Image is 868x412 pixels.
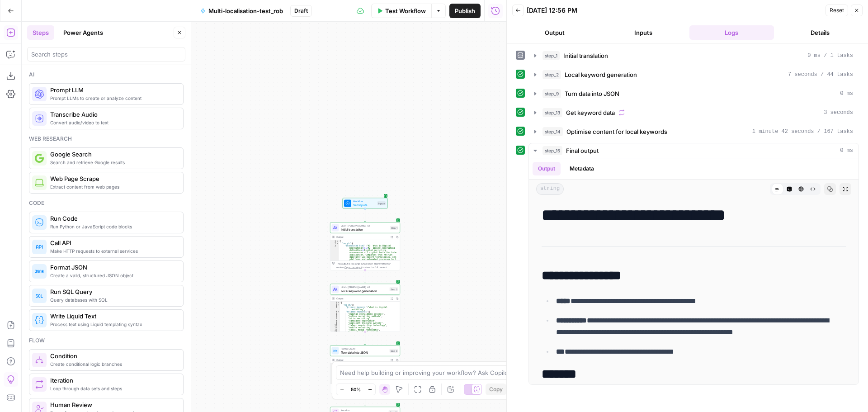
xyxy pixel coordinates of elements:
span: Turn data into JSON [565,89,619,98]
span: Publish [455,6,475,15]
div: 1 [330,363,339,365]
span: Initial translation [563,51,608,60]
div: 12 [330,329,340,331]
div: 0 ms [529,158,859,384]
span: Format JSON [50,263,176,272]
div: Flow [29,336,184,345]
span: Toggle code folding, rows 1 through 5 [336,240,339,242]
g: Edge from step_2 to step_9 [364,332,366,345]
span: Initial translation [341,227,388,232]
button: Output [512,25,597,40]
span: Prompt LLMs to create or analyze content [50,95,176,102]
span: 7 seconds / 44 tasks [788,71,853,79]
div: Web research [29,135,184,143]
span: Toggle code folding, rows 4 through 15 [337,311,340,313]
span: step_15 [542,146,562,155]
div: Code [29,199,184,207]
div: 4 [330,311,340,313]
span: 1 minute 42 seconds / 167 tasks [752,128,853,136]
input: Search steps [31,50,181,59]
div: 9 [330,322,340,324]
span: step_9 [542,89,561,98]
span: step_14 [542,127,563,136]
span: step_2 [542,70,561,79]
span: Toggle code folding, rows 2 through 16 [337,304,340,306]
span: Process text using Liquid templating syntax [50,321,176,328]
div: Output [336,297,388,300]
span: Google Search [50,150,176,159]
div: 5 [330,313,340,315]
span: Condition [50,351,176,360]
div: 2 [330,304,340,306]
div: 6 [330,315,340,317]
div: 7 [330,317,340,320]
span: Loop through data sets and steps [50,385,176,392]
span: Turn data into JSON [341,350,388,355]
span: Run Python or JavaScript code blocks [50,223,176,230]
span: string [536,183,564,195]
span: Iteration [50,376,176,385]
button: 3 seconds [529,105,859,120]
span: Local keyword generation [341,289,388,293]
span: Multi-localisation-test_rob [208,6,283,15]
span: Copy [489,385,503,393]
span: Toggle code folding, rows 1 through 47 [337,302,340,304]
span: LLM · [PERSON_NAME] 4.1 [341,285,388,289]
span: Format JSON [341,347,388,350]
span: 3 seconds [824,109,853,117]
span: step_13 [542,108,562,117]
button: Copy [486,384,506,395]
div: 13 [330,331,340,333]
span: Extract content from web pages [50,183,176,190]
span: Iteration [341,408,387,412]
span: Draft [294,7,308,15]
button: Power Agents [58,25,108,40]
span: Final output [566,146,599,155]
g: Edge from start to step_1 [364,209,366,222]
g: Edge from step_9 to step_13 [364,393,366,407]
div: LLM · [PERSON_NAME] 4.1Initial translationStep 1Output{ "en_gb":{ "translated_html":"H1: What is ... [330,223,400,270]
button: Inputs [601,25,686,40]
button: Output [533,162,561,175]
div: 8 [330,320,340,322]
span: Create conditional logic branches [50,360,176,368]
div: Output [336,235,388,239]
span: Run SQL Query [50,287,176,296]
span: Make HTTP requests to external services [50,247,176,255]
span: Web Page Scrape [50,174,176,183]
span: Local keyword generation [565,70,637,79]
span: 50% [351,386,361,393]
span: Transcribe Audio [50,110,176,119]
div: 3 [330,306,340,311]
button: Multi-localisation-test_rob [195,4,288,18]
div: LLM · [PERSON_NAME] 4.1Local keyword generationStep 2Output{ "EN_US":{ "primary_keyword":"what is... [330,284,400,332]
span: Create a valid, structured JSON object [50,272,176,279]
button: 7 seconds / 44 tasks [529,67,859,82]
div: Inputs [377,201,386,205]
div: This output is too large & has been abbreviated for review. to view the full content. [336,262,398,269]
div: Step 9 [390,349,398,353]
span: Optimise content for local keywords [566,127,667,136]
button: 1 minute 42 seconds / 167 tasks [529,124,859,139]
button: Publish [449,4,481,18]
button: 0 ms / 1 tasks [529,48,859,63]
div: 10 [330,324,340,327]
button: Steps [27,25,54,40]
span: step_1 [542,51,560,60]
span: 0 ms [840,147,853,155]
span: 0 ms [840,90,853,98]
g: Edge from step_1 to step_2 [364,270,366,284]
button: Metadata [564,162,599,175]
span: Get keyword data [566,108,615,117]
span: Set Inputs [353,203,376,207]
div: 1 [330,240,339,242]
span: LLM · [PERSON_NAME] 4.1 [341,224,388,227]
span: Copy the output [344,266,362,269]
div: Step 2 [390,287,398,291]
div: 2 [330,242,339,245]
button: Logs [689,25,774,40]
span: Convert audio/video to text [50,119,176,126]
span: Search and retrieve Google results [50,159,176,166]
span: Run Code [50,214,176,223]
span: Toggle code folding, rows 2 through 4 [336,242,339,245]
